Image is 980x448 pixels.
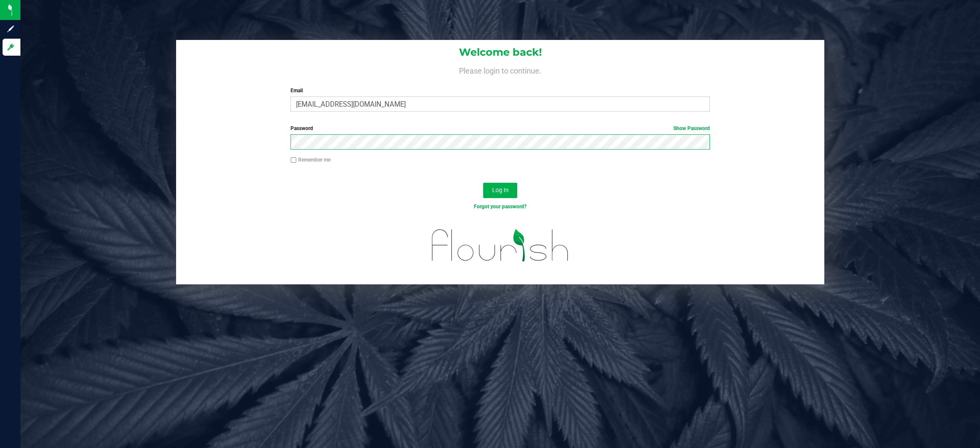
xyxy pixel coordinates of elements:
input: Remember me [291,157,296,163]
label: Remember me [291,156,330,164]
h1: Welcome back! [176,47,824,58]
a: Forgot your password? [474,204,527,210]
a: Show Password [673,125,710,131]
inline-svg: Sign up [6,25,15,33]
span: Password [291,125,313,131]
button: Log In [483,183,517,198]
img: flourish_logo.svg [419,219,581,272]
label: Email [291,87,710,94]
inline-svg: Log in [6,43,15,51]
span: Log In [492,187,509,193]
h4: Please login to continue. [176,65,824,75]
